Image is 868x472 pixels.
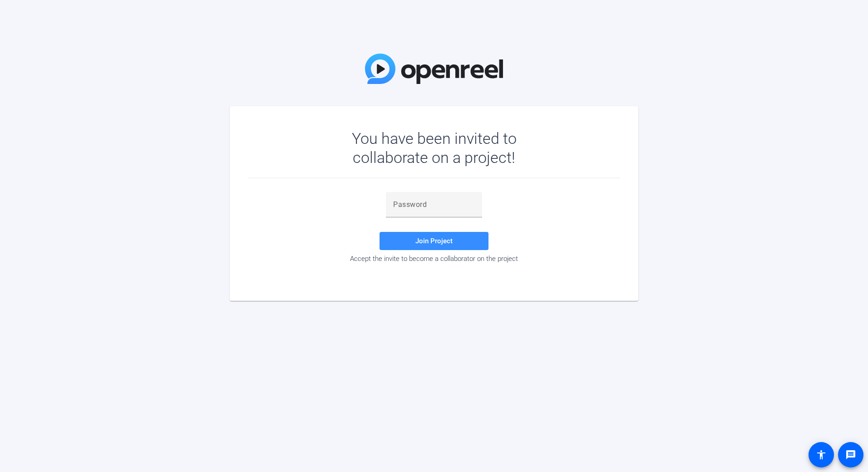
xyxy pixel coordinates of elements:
input: Password [393,199,475,210]
mat-icon: message [845,449,856,460]
img: OpenReel Logo [365,54,503,84]
div: Accept the invite to become a collaborator on the project [248,255,620,263]
span: Join Project [415,237,453,245]
mat-icon: accessibility [816,449,827,460]
button: Join Project [380,232,488,250]
div: You have been invited to collaborate on a project! [325,129,543,167]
